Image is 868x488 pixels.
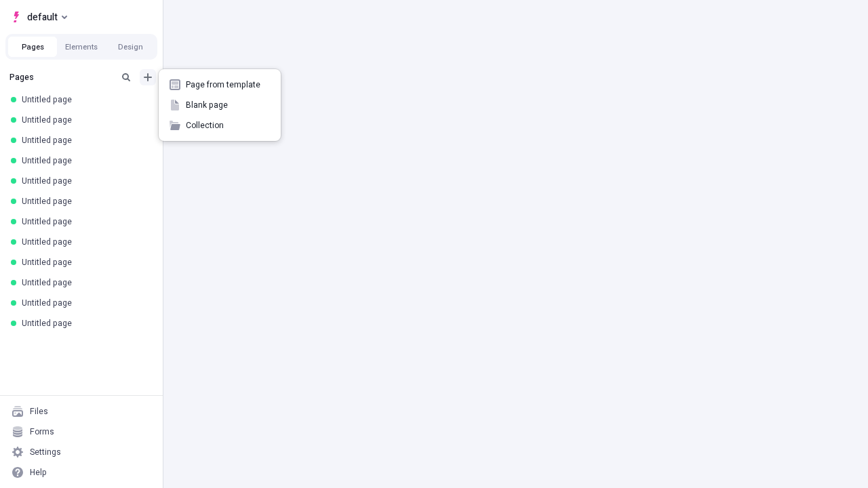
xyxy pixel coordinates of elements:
div: Add new [159,69,281,141]
span: default [27,9,58,25]
div: Untitled page [22,257,146,268]
div: Untitled page [22,196,146,207]
div: Untitled page [22,176,146,186]
div: Untitled page [22,298,146,308]
div: Untitled page [22,318,146,329]
button: Design [106,37,155,57]
span: Page from template [186,79,270,90]
button: Pages [8,37,57,57]
div: Untitled page [22,216,146,227]
div: Untitled page [22,135,146,146]
div: Help [30,467,47,478]
div: Settings [30,447,61,457]
span: Blank page [186,100,270,110]
div: Files [30,406,48,417]
button: Elements [57,37,106,57]
button: Add new [140,69,156,85]
button: Select site [5,7,73,27]
div: Forms [30,426,54,437]
div: Untitled page [22,277,146,288]
div: Pages [9,72,113,83]
div: Untitled page [22,115,146,125]
span: Collection [186,120,270,131]
div: Untitled page [22,94,146,105]
div: Untitled page [22,237,146,247]
div: Untitled page [22,155,146,166]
